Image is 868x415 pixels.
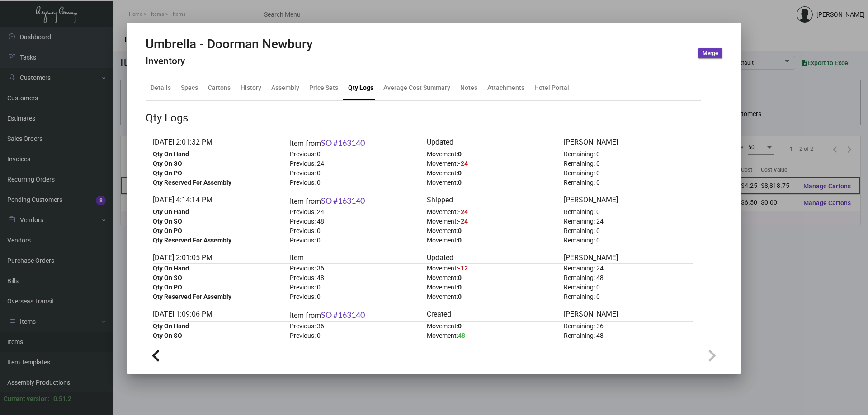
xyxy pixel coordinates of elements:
[153,159,283,168] div: Qty On SO
[153,264,283,273] div: Qty On Hand
[460,83,477,93] div: Notes
[348,83,373,93] div: Qty Logs
[458,284,462,291] span: 0
[564,159,693,168] div: Remaining: 0
[427,292,557,302] div: Movement:
[153,226,283,236] div: Qty On PO
[241,83,261,93] div: History
[427,168,557,178] div: Movement:
[321,310,365,320] a: SO #163140
[181,83,198,93] div: Specs
[698,48,722,58] button: Merge
[208,83,231,93] div: Cartons
[290,322,420,331] div: Previous: 36
[564,168,693,178] div: Remaining: 0
[458,150,462,158] span: 0
[427,264,557,273] div: Movement:
[427,178,557,187] div: Movement:
[703,50,718,57] span: Merge
[564,236,693,245] div: Remaining: 0
[458,227,462,234] span: 0
[290,309,420,321] div: Item from
[153,207,283,217] div: Qty On Hand
[458,265,468,272] span: -12
[153,217,283,226] div: Qty On SO
[427,252,557,263] div: Updated
[564,309,693,321] div: [PERSON_NAME]
[534,83,569,93] div: Hotel Portal
[383,83,450,93] div: Average Cost Summary
[146,110,188,126] div: Qty Logs
[427,217,557,226] div: Movement:
[290,149,420,159] div: Previous: 0
[153,178,283,187] div: Qty Reserved For Assembly
[458,179,462,186] span: 0
[427,273,557,283] div: Movement:
[290,292,420,302] div: Previous: 0
[153,236,283,245] div: Qty Reserved For Assembly
[290,264,420,273] div: Previous: 36
[153,137,283,149] div: [DATE] 2:01:32 PM
[290,195,420,207] div: Item from
[564,292,693,302] div: Remaining: 0
[458,322,462,330] span: 0
[271,83,299,93] div: Assembly
[564,226,693,236] div: Remaining: 0
[321,138,365,148] a: SO #163140
[153,149,283,159] div: Qty On Hand
[564,283,693,292] div: Remaining: 0
[564,273,693,283] div: Remaining: 48
[153,309,283,321] div: [DATE] 1:09:06 PM
[290,252,420,263] div: Item
[564,322,693,331] div: Remaining: 36
[564,207,693,217] div: Remaining: 0
[146,37,313,52] h2: Umbrella - Doorman Newbury
[427,226,557,236] div: Movement:
[427,159,557,168] div: Movement:
[458,218,468,225] span: -24
[458,169,462,177] span: 0
[564,217,693,226] div: Remaining: 24
[564,264,693,273] div: Remaining: 24
[427,137,557,149] div: Updated
[290,236,420,245] div: Previous: 0
[153,322,283,331] div: Qty On Hand
[290,331,420,340] div: Previous: 0
[153,283,283,292] div: Qty On PO
[290,283,420,292] div: Previous: 0
[564,137,693,149] div: [PERSON_NAME]
[290,226,420,236] div: Previous: 0
[458,160,468,167] span: -24
[321,196,365,205] a: SO #163140
[151,83,171,93] div: Details
[146,56,313,67] h4: Inventory
[427,195,557,207] div: Shipped
[458,237,462,244] span: 0
[153,273,283,283] div: Qty On SO
[458,208,468,215] span: -24
[290,178,420,187] div: Previous: 0
[153,331,283,340] div: Qty On SO
[53,394,71,404] div: 0.51.2
[564,149,693,159] div: Remaining: 0
[290,137,420,149] div: Item from
[290,273,420,283] div: Previous: 48
[427,322,557,331] div: Movement:
[427,283,557,292] div: Movement:
[458,274,462,281] span: 0
[290,207,420,217] div: Previous: 24
[153,168,283,178] div: Qty On PO
[564,252,693,263] div: [PERSON_NAME]
[153,292,283,302] div: Qty Reserved For Assembly
[290,217,420,226] div: Previous: 48
[564,178,693,187] div: Remaining: 0
[153,195,283,207] div: [DATE] 4:14:14 PM
[564,331,693,340] div: Remaining: 48
[153,252,283,263] div: [DATE] 2:01:05 PM
[487,83,524,93] div: Attachments
[427,236,557,245] div: Movement:
[458,293,462,300] span: 0
[427,331,557,340] div: Movement:
[458,332,465,339] span: 48
[427,309,557,321] div: Created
